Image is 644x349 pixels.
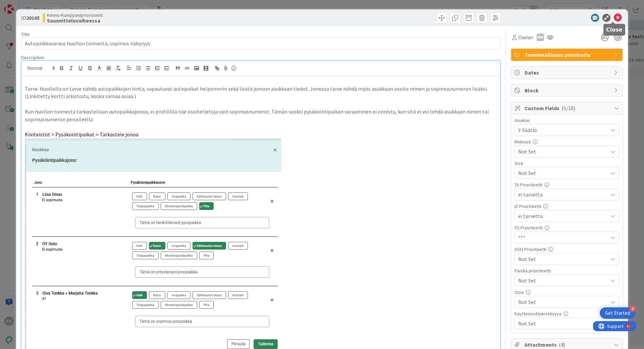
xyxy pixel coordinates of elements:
[518,168,604,178] span: Not Set
[518,211,604,221] span: ei tarvetta
[515,225,619,230] div: YS Prioriteetti
[630,306,636,312] div: 4
[515,139,619,144] div: Release
[518,147,607,156] span: Not Set
[561,105,575,112] span: ( 5/10 )
[525,104,610,112] span: Custom Fields
[600,307,636,319] div: Open Get Started checklist, remaining modules: 4
[515,268,619,273] div: Pandia prioriteetti
[515,290,619,295] div: Osio
[518,190,604,199] span: ei tarvetta
[525,51,610,59] span: Toiminnallisuus priorisoitu
[515,182,619,187] div: TA Prioriteetti
[605,310,630,316] div: Get Started
[518,33,533,41] span: Owner
[515,118,619,123] div: Asiakas
[21,37,500,49] input: type card name here...
[525,69,610,77] span: Dates
[25,108,497,123] p: Kun huollon toimesta tarkastellaan autopaikkajonoa, ei profiililla näe osoitetietoja vain sopimus...
[34,3,37,8] div: 9+
[47,12,103,18] span: Kenno-Kumppanipriorisointi
[559,341,565,348] span: ( 4 )
[518,319,607,328] span: Not Set
[525,86,610,94] span: Block
[47,18,103,23] b: Suunnitteluvaiheessa
[518,276,604,285] span: Not Set
[14,1,31,9] span: Support
[606,27,623,33] h5: Close
[515,311,619,316] div: Käyttöönottokriittisyys
[537,34,544,41] div: MM
[21,14,40,22] span: ID
[26,14,40,21] b: 20165
[21,54,44,60] span: Description
[25,85,497,100] p: Tarve: Huollolla on tarve nähdä autopaikkojen hinta, vapautuvat autopaikat helpommin sekä lisätä ...
[515,247,619,252] div: ASO Prioriteetti
[525,341,610,349] span: Attachments
[515,204,619,209] div: LT Prioriteetti
[518,126,607,134] span: Y-Säätiö
[25,131,139,138] span: Kiinteistöt > Pysäköintipaikat > Tarkastele jonoa
[515,161,619,166] div: Size
[21,31,30,37] label: Title
[518,298,607,306] span: Not Set
[518,254,604,264] span: Not Set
